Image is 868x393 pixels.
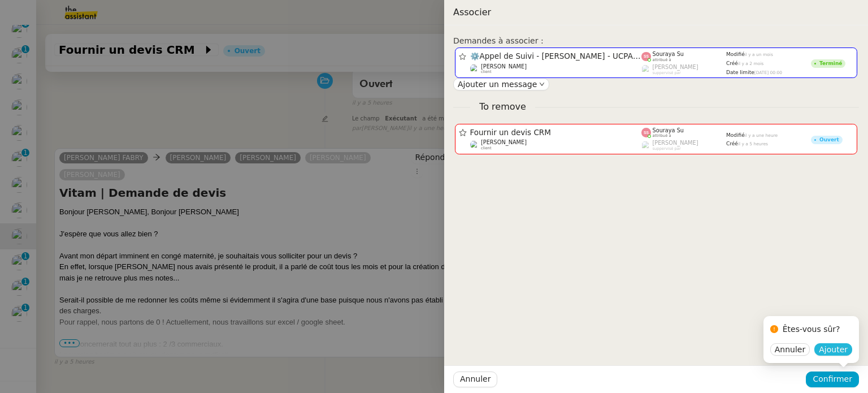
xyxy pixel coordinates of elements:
span: [PERSON_NAME] [481,63,527,70]
span: suppervisé par [653,71,681,75]
span: [PERSON_NAME] [481,139,527,145]
button: Ajouter un message [453,78,549,90]
div: Demandes à associer : [453,34,859,47]
span: Modifié [726,51,745,57]
span: ⚙️Appel de Suivi - [PERSON_NAME] - UCPA VITAM [470,53,642,61]
img: svg [641,128,651,137]
span: il y a un mois [745,52,773,57]
img: users%2FW4OQjB9BRtYK2an7yusO0WsYLsD3%2Favatar%2F28027066-518b-424c-8476-65f2e549ac29 [470,64,480,74]
app-user-label: attribué à [641,51,726,62]
button: Confirmer [806,372,859,387]
span: To remove [470,100,535,115]
app-user-detailed-label: client [470,63,642,75]
span: Associer [453,7,491,18]
span: attribué à [653,58,671,62]
span: Créé [726,141,738,146]
div: Êtes-vous sûr? [783,323,840,336]
span: il y a 2 mois [738,61,763,66]
span: il y a une heure [745,133,778,138]
span: il y a 5 heures [738,141,768,146]
span: Modifié [726,132,745,138]
span: Souraya Su [653,127,684,133]
img: svg [641,52,651,62]
app-user-label: suppervisé par [641,64,726,75]
div: Terminé [819,61,842,66]
span: client [481,70,492,74]
img: users%2FoFdbodQ3TgNoWt9kP3GXAs5oaCq1%2Favatar%2Fprofile-pic.png [641,141,651,150]
span: Souraya Su [653,51,684,57]
span: Confirmer [813,373,852,386]
div: Ouvert [819,137,839,142]
span: Date limite [726,70,754,75]
span: Ajouter un message [458,79,537,90]
app-user-label: attribué à [641,127,726,139]
span: Fournir un devis CRM [470,129,642,137]
app-user-label: suppervisé par [641,140,726,151]
span: Annuler [775,344,805,355]
span: attribué à [653,133,671,138]
img: users%2FW4OQjB9BRtYK2an7yusO0WsYLsD3%2Favatar%2F28027066-518b-424c-8476-65f2e549ac29 [470,140,480,150]
span: Annuler [460,373,491,386]
span: Ajouter [819,344,848,355]
img: users%2FyQfMwtYgTqhRP2YHWHmG2s2LYaD3%2Favatar%2Fprofile-pic.png [641,64,651,74]
span: Créé [726,61,738,66]
span: [DATE] 00:00 [754,70,782,75]
app-user-detailed-label: client [470,139,642,150]
button: Annuler [453,372,497,387]
span: suppervisé par [653,146,681,151]
button: Ajouter [814,343,852,356]
span: client [481,146,492,150]
button: Annuler [770,343,810,356]
span: [PERSON_NAME] [653,140,698,146]
span: [PERSON_NAME] [653,64,698,70]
